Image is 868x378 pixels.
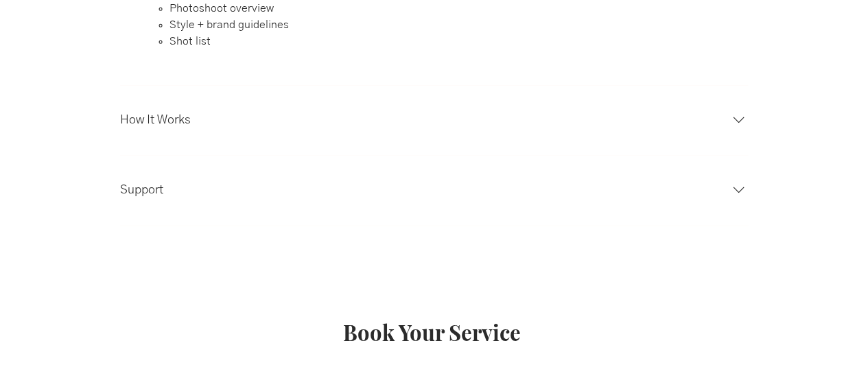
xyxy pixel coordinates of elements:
[120,234,749,287] button: Special Notes
[169,3,274,14] span: Photoshoot overview
[120,94,749,147] button: How It Works
[169,19,289,30] span: Style + brand guidelines
[120,113,191,128] h3: How It Works
[146,318,718,346] p: Book Your Service
[120,164,749,217] button: Support
[120,182,163,198] h3: Support
[169,36,211,47] span: Shot list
